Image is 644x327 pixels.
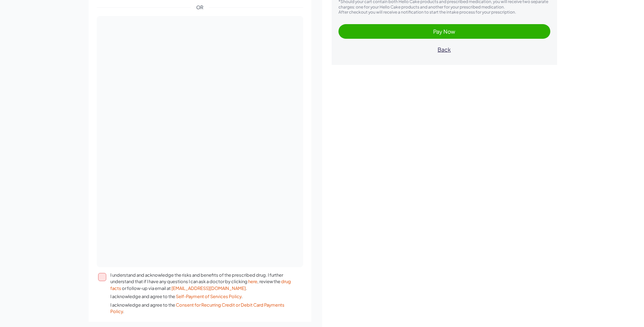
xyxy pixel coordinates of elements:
iframe: Secure payment input frame [102,23,298,263]
span: OR [191,4,209,11]
span: After checkout you will receive a notification to start the intake process for your prescription. [338,10,516,15]
button: Back [338,42,550,57]
button: I understand and acknowledge the risks and benefits of the prescribed drug. I further understand ... [98,273,106,281]
span: I acknowledge and agree to the . [110,293,292,300]
button: Pay Now [338,24,550,39]
a: [EMAIL_ADDRESS][DOMAIN_NAME] [171,286,246,291]
a: drug facts [110,279,291,291]
span: Back [438,46,451,53]
a: Self-Payment of Services Policy [176,294,241,299]
a: Consent for Recurring Credit or Debit Card Payments Policy [110,302,284,314]
a: here [248,279,257,284]
span: I understand and acknowledge the risks and benefits of the prescribed drug. I further understand ... [110,272,292,292]
span: I acknowledge and agree to the . [110,302,292,315]
span: Pay Now [433,28,455,35]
